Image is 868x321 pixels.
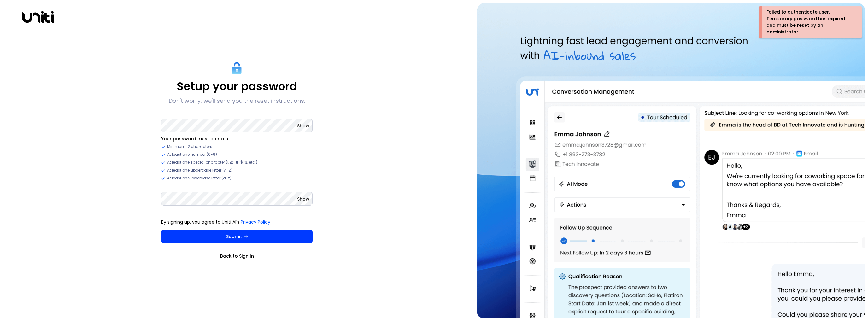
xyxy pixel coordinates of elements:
[167,160,257,165] span: At least one special character (!, @, #, $, %, etc.)
[167,175,232,181] span: At least one lowercase letter (a-z)
[167,167,232,173] span: At least one uppercase letter (A-Z)
[766,9,853,35] div: Failed to authenticate user. Temporary password has expired and must be reset by an administrator.
[169,97,305,105] p: Don't worry, we'll send you the reset instructions.
[241,219,270,225] a: Privacy Policy
[297,196,309,202] button: Show
[161,219,313,225] p: By signing up, you agree to Uniti AI's
[161,136,313,142] li: Your password must contain:
[167,152,217,157] span: At least one number (0-9)
[477,3,865,318] img: auth-hero.png
[167,144,212,149] span: Minimum 12 characters
[297,123,309,129] button: Show
[161,253,313,259] a: Back to Sign In
[177,79,297,93] p: Setup your password
[161,230,313,243] button: Submit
